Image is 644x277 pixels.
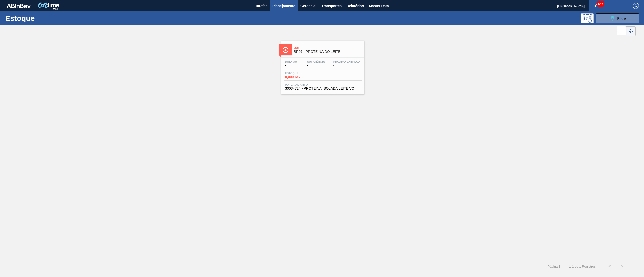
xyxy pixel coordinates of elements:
[568,265,596,268] span: 1 - 1 de 1 Registros
[285,64,299,67] span: -
[282,47,289,53] img: Ícone
[285,83,360,86] span: Material ativo
[307,60,325,63] span: Suficiência
[626,26,636,36] div: Visão em Cards
[285,75,320,79] span: 0,000 KG
[294,50,362,54] span: BR07 - PROTEINA DO LEITE
[603,260,616,273] button: <
[285,87,360,90] span: 30034724 - PROTEINA ISOLADA LEITE VOGLER
[369,3,389,9] span: Master Data
[333,64,360,67] span: -
[616,260,628,273] button: >
[589,2,605,9] button: Notificações
[285,72,320,75] span: Estoque
[333,60,360,63] span: Próxima Entrega
[5,15,83,21] h1: Estoque
[294,46,362,49] span: Out
[581,13,594,23] div: Pogramando: nenhum usuário selecionado
[548,265,560,268] span: Página : 1
[255,3,267,9] span: Tarefas
[596,13,639,23] button: Filtro
[321,3,342,9] span: Transportes
[300,3,316,9] span: Gerencial
[285,60,299,63] span: Data out
[7,4,31,8] img: TNhmsLtSVTkK8tSr43FrP2fwEKptu5GPRR3wAAAABJRU5ErkJggg==
[617,26,626,36] div: Visão em Lista
[307,64,325,67] span: -
[347,3,364,9] span: Relatórios
[633,3,639,9] img: Logout
[277,37,367,94] a: ÍconeOutBR07 - PROTEINA DO LEITEData out-Suficiência-Próxima Entrega-Estoque0,000 KGMaterial ativ...
[617,3,623,9] img: userActions
[597,1,604,7] span: 546
[272,3,295,9] span: Planejamento
[617,16,626,20] span: Filtro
